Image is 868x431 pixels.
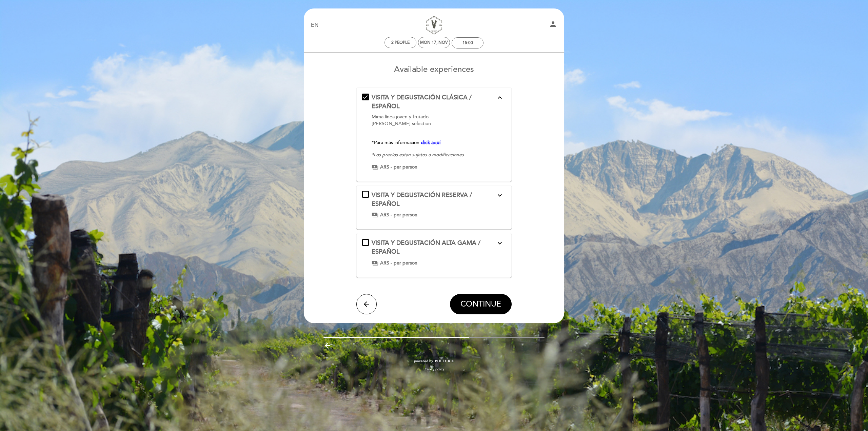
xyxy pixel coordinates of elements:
[450,294,512,314] button: CONTINUE
[496,94,504,102] i: expand_less
[494,191,506,200] button: expand_more
[420,40,448,45] div: Mon 17, Nov
[496,239,504,247] i: expand_more
[392,16,476,35] a: Visitas y Cata de Vinos
[323,341,332,350] i: arrow_backward
[549,20,557,31] button: person
[372,239,480,255] span: VISITA Y DEGUSTACIÓN ALTA GAMA / ESPAÑOL
[494,239,506,248] button: expand_more
[494,93,506,102] button: expand_less
[372,152,464,158] em: *Los precios estan sujetos a modificaciones
[380,260,392,267] span: ARS -
[362,191,506,218] md-checkbox: VISITA Y DEGUSTACIÓN RESERVA / ESPAÑOL expand_more Viamonte oak selection Viamonte suelos *Para m...
[414,359,454,364] a: powered by
[496,191,504,199] i: expand_more
[423,367,444,372] a: Privacy policy
[372,140,419,145] span: *Para más informacion
[362,93,506,170] md-checkbox: VISITA Y DEGUSTACIÓN CLÁSICA / ESPAÑOL expand_more Mima línea joven y frutadoViamonte selection *...
[414,359,433,364] span: powered by
[549,20,557,28] i: person
[391,40,410,45] span: 2 people
[394,212,417,218] span: per person
[372,164,378,171] span: payments
[372,114,496,134] p: Mima línea joven y frutado [PERSON_NAME] selection
[372,94,472,110] span: VISITA Y DEGUSTACIÓN CLÁSICA / ESPAÑOL
[356,294,377,314] button: arrow_back
[372,260,378,267] span: payments
[372,191,472,208] span: VISITA Y DEGUSTACIÓN RESERVA / ESPAÑOL
[394,260,417,267] span: per person
[362,300,371,308] i: arrow_back
[372,212,378,218] span: payments
[462,40,473,45] div: 15:00
[394,64,474,74] span: Available experiences
[435,359,454,363] img: MEITRE
[380,212,392,218] span: ARS -
[394,164,417,171] span: per person
[362,239,506,266] md-checkbox: VISITA Y DEGUSTACIÓN ALTA GAMA / ESPAÑOL expand_more Para los amantes del vino podrán degustar nu...
[460,299,501,309] span: CONTINUE
[421,140,440,145] a: click aquí
[380,164,392,171] span: ARS -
